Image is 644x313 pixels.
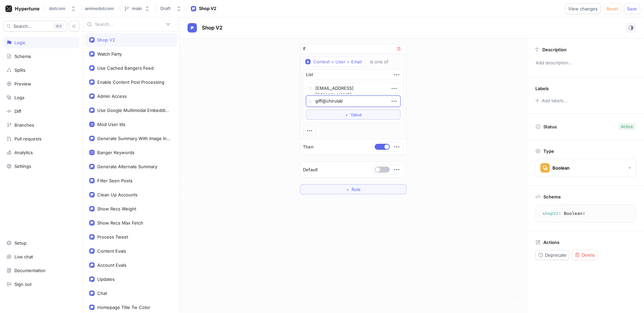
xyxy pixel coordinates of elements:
[97,192,138,197] div: Clean Up Accounts
[572,250,598,260] button: Delete
[97,108,170,113] div: Use Google Multimodal Embeddings
[582,253,595,257] span: Delete
[542,47,567,52] p: Description
[160,6,171,11] div: Draft
[3,21,67,32] button: Search...K
[565,3,601,14] button: View changes
[535,86,549,91] p: Labels
[158,3,184,14] button: Draft
[306,110,400,120] button: ＋Value
[49,6,65,11] div: dotcom
[606,7,618,11] span: Reset
[303,144,314,150] p: Then
[14,122,34,128] div: Branches
[46,3,79,14] button: dotcom
[14,164,31,169] div: Settings
[624,3,640,14] button: Save
[95,21,163,28] input: Search...
[132,6,142,11] div: main
[14,67,25,73] div: Splits
[97,122,125,127] div: Mod User Ids
[97,93,127,99] div: Admin Access
[13,24,32,28] span: Search...
[621,124,633,130] div: Active
[14,40,25,45] div: Logic
[370,59,388,65] div: is one of
[97,178,132,183] div: Filter Seen Posts
[543,240,559,245] p: Actions
[306,96,400,107] textarea: giff@chirulab
[603,3,621,14] button: Reset
[97,291,107,296] div: Chat
[351,113,362,117] span: Value
[300,184,407,194] button: ＋Rule
[542,99,568,103] div: Add labels...
[199,5,216,12] div: Shop V2
[97,234,128,240] div: Process Tweet
[303,57,365,67] button: Context > User > Email
[568,7,598,11] span: View changes
[97,65,154,71] div: Use Cached Bangers Feed
[627,7,637,11] span: Save
[97,248,126,254] div: Content Evals
[367,57,398,67] button: is one of
[97,164,157,169] div: Generate Alternate Summary
[97,305,150,310] div: Homepage Title Tw Color
[352,187,361,191] span: Rule
[14,54,31,59] div: Schema
[97,150,135,155] div: Banger Keywords
[543,194,560,199] p: Schema
[14,136,42,141] div: Pull requests
[14,109,21,114] div: Diff
[14,281,32,287] div: Sign out
[303,46,306,52] p: If
[97,79,164,85] div: Enable Content Post Processing
[97,262,126,268] div: Account Evals
[14,268,46,273] div: Documentation
[344,113,349,117] span: ＋
[545,253,567,257] span: Deprecate
[345,187,350,191] span: ＋
[14,254,33,259] div: Live chat
[97,206,136,211] div: Show Recs Weight
[97,136,170,141] div: Generate Summary With Image Input
[14,95,24,100] div: Logs
[535,250,569,260] button: Deprecate
[121,3,153,14] button: main
[85,6,114,11] span: animedotcom
[14,240,26,246] div: Setup
[543,148,554,154] p: Type
[14,81,31,86] div: Preview
[533,57,638,69] p: Add description...
[306,71,313,78] div: List
[3,265,79,276] a: Documentation
[538,207,633,220] textarea: shopV2: Boolean!
[535,159,636,177] button: Boolean
[97,276,115,282] div: Updates
[53,23,64,29] div: K
[543,122,557,131] p: Status
[97,37,115,43] div: Shop V2
[97,220,143,226] div: Show Recs Max Fetch
[202,25,222,30] span: Shop V2
[97,51,122,57] div: Watch Party
[14,150,33,155] div: Analytics
[552,165,570,171] div: Boolean
[306,83,400,94] textarea: [EMAIL_ADDRESS][DOMAIN_NAME]
[533,96,569,105] button: Add labels...
[313,59,362,65] div: Context > User > Email
[303,167,318,173] p: Default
